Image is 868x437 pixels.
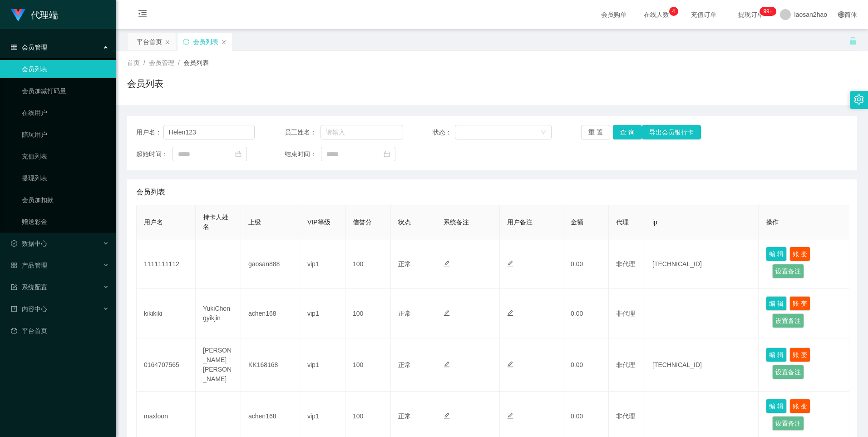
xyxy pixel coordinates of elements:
[11,9,25,22] img: logo.9652507e.png
[22,191,109,209] a: 会员加扣款
[127,77,163,90] h1: 会员列表
[11,284,17,290] i: 图标: form
[285,149,321,159] span: 结束时间：
[235,151,242,157] i: 图标: calendar
[789,247,810,261] button: 账 变
[507,412,513,419] i: 图标: edit
[321,125,403,139] input: 请输入
[353,218,372,226] span: 信誉分
[854,94,864,104] i: 图标: setting
[772,416,804,431] button: 设置备注
[221,40,227,45] i: 图标: close
[507,361,513,367] i: 图标: edit
[772,264,804,278] button: 设置备注
[345,239,391,289] td: 100
[22,147,109,165] a: 充值列表
[616,260,635,268] span: 非代理
[11,240,17,247] i: 图标: check-circle-o
[642,125,701,139] button: 导出会员银行卡
[143,59,145,66] span: /
[163,125,255,139] input: 请输入
[507,218,533,226] span: 用户备注
[193,33,218,50] div: 会员列表
[616,361,635,368] span: 非代理
[433,128,455,137] span: 状态：
[398,260,411,268] span: 正常
[766,348,787,362] button: 编 辑
[136,187,165,198] span: 会员列表
[22,213,109,231] a: 赠送彩金
[789,296,810,311] button: 账 变
[645,338,759,392] td: [TECHNICAL_ID]
[137,338,196,392] td: 0164707565
[22,169,109,187] a: 提现列表
[571,218,583,226] span: 金额
[766,296,787,311] button: 编 辑
[444,310,450,316] i: 图标: edit
[11,283,47,291] span: 系统配置
[136,128,163,137] span: 用户名：
[398,412,411,420] span: 正常
[613,125,642,139] button: 查 询
[563,239,609,289] td: 0.00
[183,59,209,66] span: 会员列表
[645,239,759,289] td: [TECHNICAL_ID]
[22,60,109,78] a: 会员列表
[11,240,47,247] span: 数据中心
[444,260,450,267] i: 图标: edit
[759,7,776,16] sup: 1181
[669,7,678,16] sup: 4
[672,7,675,16] p: 4
[541,129,546,136] i: 图标: down
[772,313,804,328] button: 设置备注
[127,0,158,30] i: 图标: menu-fold
[398,218,411,226] span: 状态
[686,11,721,18] span: 充值订单
[248,218,261,226] span: 上级
[11,44,47,51] span: 会员管理
[241,239,300,289] td: gaosan888
[137,239,196,289] td: 1111111112
[734,11,768,18] span: 提现订单
[144,218,163,226] span: 用户名
[196,338,241,392] td: [PERSON_NAME] [PERSON_NAME]
[444,412,450,419] i: 图标: edit
[345,289,391,338] td: 100
[398,361,411,368] span: 正常
[31,0,58,30] h1: 代理端
[581,125,610,139] button: 重 置
[616,412,635,420] span: 非代理
[838,11,844,18] i: 图标: global
[137,33,162,50] div: 平台首页
[127,59,140,66] span: 首页
[11,322,109,340] a: 图标: dashboard平台首页
[766,399,787,413] button: 编 辑
[789,348,810,362] button: 账 变
[241,289,300,338] td: achen168
[22,125,109,144] a: 陪玩用户
[285,128,321,137] span: 员工姓名：
[766,218,779,226] span: 操作
[563,338,609,392] td: 0.00
[507,310,513,316] i: 图标: edit
[772,365,804,379] button: 设置备注
[137,289,196,338] td: kikikiki
[136,149,173,159] span: 起始时间：
[300,239,345,289] td: vip1
[11,262,47,269] span: 产品管理
[178,59,180,66] span: /
[203,214,228,230] span: 持卡人姓名
[307,218,330,226] span: VIP等级
[22,104,109,122] a: 在线用户
[241,338,300,392] td: KK168168
[196,289,241,338] td: YukiChongyikjin
[444,218,469,226] span: 系统备注
[384,151,390,157] i: 图标: calendar
[183,39,189,45] i: 图标: sync
[11,262,17,268] i: 图标: appstore-o
[652,218,657,226] span: ip
[300,289,345,338] td: vip1
[11,305,47,313] span: 内容中心
[766,247,787,261] button: 编 辑
[398,310,411,317] span: 正常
